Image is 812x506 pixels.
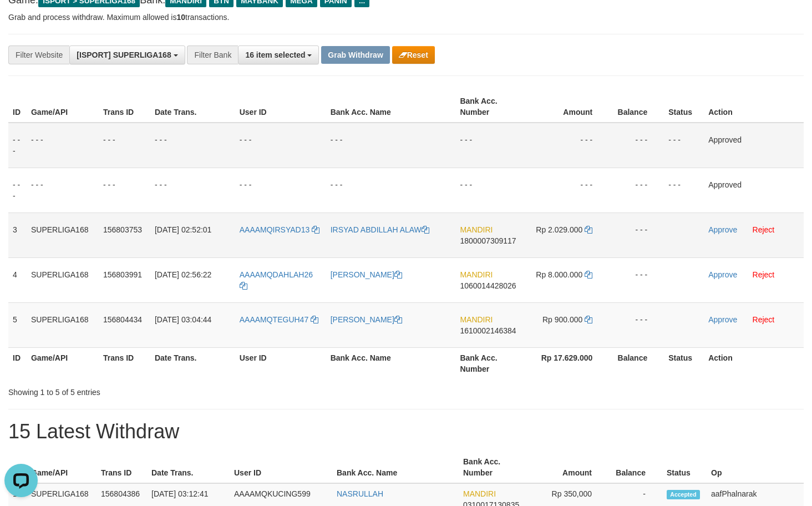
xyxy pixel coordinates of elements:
[27,212,99,257] td: SUPERLIGA168
[326,347,456,379] th: Bank Acc. Name
[526,123,609,168] td: - - -
[4,4,38,38] button: Open LiveChat chat widget
[8,382,330,398] div: Showing 1 to 5 of 5 entries
[240,315,308,324] span: AAAAMQTEGUH47
[527,452,608,483] th: Amount
[460,236,516,245] span: Copy 1800007309117 to clipboard
[103,225,142,234] span: 156803753
[704,168,804,212] td: Approved
[526,91,609,123] th: Amount
[463,489,496,498] span: MANDIRI
[331,270,402,279] a: [PERSON_NAME]
[667,490,700,499] span: Accepted
[526,347,609,379] th: Rp 17.629.000
[150,91,235,123] th: Date Trans.
[321,46,389,64] button: Grab Withdraw
[150,123,235,168] td: - - -
[664,91,704,123] th: Status
[664,347,704,379] th: Status
[609,257,664,302] td: - - -
[8,91,27,123] th: ID
[536,270,582,279] span: Rp 8.000.000
[240,270,313,279] span: AAAAMQDAHLAH26
[708,225,737,234] a: Approve
[27,123,99,168] td: - - -
[99,123,150,168] td: - - -
[708,315,737,324] a: Approve
[753,315,775,324] a: Reject
[235,91,326,123] th: User ID
[326,91,456,123] th: Bank Acc. Name
[147,452,230,483] th: Date Trans.
[460,326,516,335] span: Copy 1610002146384 to clipboard
[99,91,150,123] th: Trans ID
[176,13,185,22] strong: 10
[664,123,704,168] td: - - -
[8,12,804,23] p: Grab and process withdraw. Maximum allowed is transactions.
[609,91,664,123] th: Balance
[103,270,142,279] span: 156803991
[542,315,582,324] span: Rp 900.000
[150,347,235,379] th: Date Trans.
[27,452,97,483] th: Game/API
[704,347,804,379] th: Action
[230,452,332,483] th: User ID
[77,50,171,59] span: [ISPORT] SUPERLIGA168
[331,225,429,234] a: IRSYAD ABDILLAH ALAW
[235,123,326,168] td: - - -
[455,91,526,123] th: Bank Acc. Number
[460,315,493,324] span: MANDIRI
[609,347,664,379] th: Balance
[609,123,664,168] td: - - -
[8,45,69,64] div: Filter Website
[460,281,516,290] span: Copy 1060014428026 to clipboard
[27,168,99,212] td: - - -
[332,452,459,483] th: Bank Acc. Name
[326,168,456,212] td: - - -
[455,347,526,379] th: Bank Acc. Number
[8,302,27,347] td: 5
[8,168,27,212] td: - - -
[27,347,99,379] th: Game/API
[455,123,526,168] td: - - -
[8,421,804,443] h1: 15 Latest Withdraw
[69,45,185,64] button: [ISPORT] SUPERLIGA168
[337,489,383,498] a: NASRULLAH
[155,270,211,279] span: [DATE] 02:56:22
[704,91,804,123] th: Action
[240,225,310,234] span: AAAAMQIRSYAD13
[609,212,664,257] td: - - -
[27,302,99,347] td: SUPERLIGA168
[609,302,664,347] td: - - -
[99,347,150,379] th: Trans ID
[238,45,319,64] button: 16 item selected
[155,315,211,324] span: [DATE] 03:04:44
[240,315,318,324] a: AAAAMQTEGUH47
[708,270,737,279] a: Approve
[609,168,664,212] td: - - -
[8,257,27,302] td: 4
[753,270,775,279] a: Reject
[240,270,313,290] a: AAAAMQDAHLAH26
[8,347,27,379] th: ID
[27,257,99,302] td: SUPERLIGA168
[585,270,592,279] a: Copy 8000000 to clipboard
[707,452,804,483] th: Op
[8,123,27,168] td: - - -
[150,168,235,212] td: - - -
[460,270,493,279] span: MANDIRI
[235,347,326,379] th: User ID
[526,168,609,212] td: - - -
[240,225,319,234] a: AAAAMQIRSYAD13
[704,123,804,168] td: Approved
[245,50,305,59] span: 16 item selected
[753,225,775,234] a: Reject
[662,452,707,483] th: Status
[187,45,238,64] div: Filter Bank
[27,91,99,123] th: Game/API
[608,452,662,483] th: Balance
[459,452,527,483] th: Bank Acc. Number
[460,225,493,234] span: MANDIRI
[331,315,402,324] a: [PERSON_NAME]
[392,46,435,64] button: Reset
